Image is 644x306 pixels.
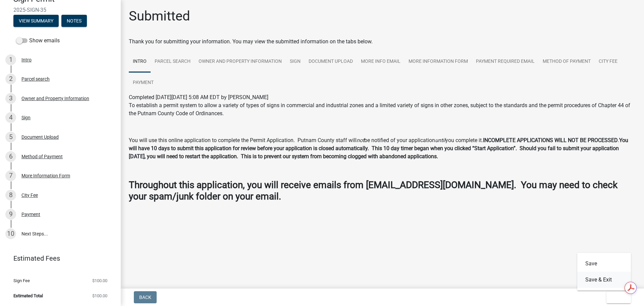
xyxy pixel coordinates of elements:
span: Exit [612,295,622,300]
a: Payment [129,72,158,94]
a: City Fee [595,51,622,73]
button: Notes [61,15,87,27]
button: Exit [606,291,631,303]
div: Exit [577,253,631,291]
div: 1 [5,54,16,65]
a: Payment Required Email [472,51,539,73]
div: Owner and Property Information [21,96,89,101]
a: Estimated Fees [5,252,110,265]
div: 2 [5,74,16,84]
div: More Information Form [21,173,70,178]
p: You will use this online application to complete the Permit Application. Putnam County staff will... [129,136,636,161]
h1: Submitted [129,8,190,24]
div: 4 [5,112,16,123]
span: Sign Fee [13,278,30,283]
a: Parcel search [151,51,195,73]
span: $100.00 [92,294,107,298]
span: Completed [DATE][DATE] 5:08 AM EDT by [PERSON_NAME] [129,94,268,100]
div: 7 [5,170,16,181]
a: Sign [286,51,305,73]
strong: Throughout this application, you will receive emails from [EMAIL_ADDRESS][DOMAIN_NAME]. You may n... [129,179,618,202]
div: 10 [5,228,16,239]
span: 2025-SIGN-35 [13,7,107,13]
button: Save [577,256,631,272]
a: Document Upload [305,51,357,73]
a: More Information Form [405,51,472,73]
a: Method of Payment [539,51,595,73]
div: Payment [21,212,40,217]
strong: INCOMPLETE APPLICATIONS WILL NOT BE PROCESSED [483,137,618,143]
label: Show emails [16,37,60,45]
div: 6 [5,151,16,162]
div: Document Upload [21,135,59,139]
div: Sign [21,115,31,120]
div: City Fee [21,193,38,198]
button: View Summary [13,15,59,27]
a: Owner and Property Information [195,51,286,73]
i: not [357,137,364,143]
button: Back [134,291,157,303]
div: Parcel search [21,77,50,81]
div: Thank you for submitting your information. You may view the submitted information on the tabs below. [129,38,636,46]
a: More Info Email [357,51,405,73]
div: 3 [5,93,16,104]
wm-modal-confirm: Notes [61,18,87,24]
strong: You will have 10 days to submit this application for review before your application is closed aut... [129,137,628,160]
span: Estimated Total [13,294,43,298]
div: 9 [5,209,16,220]
span: $100.00 [92,278,107,283]
wm-modal-confirm: Summary [13,18,59,24]
div: Intro [21,57,32,62]
div: 8 [5,190,16,201]
p: To establish a permit system to allow a variety of types of signs in commercial and industrial zo... [129,101,636,118]
span: Back [139,295,151,300]
i: until [435,137,445,143]
button: Save & Exit [577,272,631,288]
div: Method of Payment [21,154,63,159]
a: Intro [129,51,151,73]
div: 5 [5,132,16,142]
